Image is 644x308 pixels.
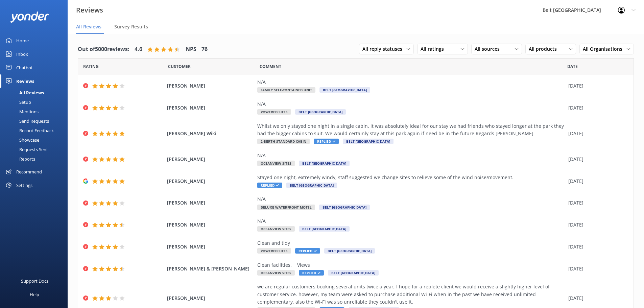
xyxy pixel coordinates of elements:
[78,45,129,54] h4: Out of 5000 reviews:
[4,145,48,154] div: Requests Sent
[114,23,148,30] span: Survey Results
[568,177,625,185] div: [DATE]
[257,109,291,115] span: Powered Sites
[4,88,68,97] a: All Reviews
[257,217,565,225] div: N/A
[168,63,191,70] span: Date
[257,122,565,138] div: Whilst we only stayed one night in a single cabin, it was absolutely ideal for our stay we had fr...
[257,226,295,232] span: Oceanview Sites
[16,179,32,192] div: Settings
[16,47,28,61] div: Inbox
[4,154,68,164] a: Reports
[167,221,254,229] span: [PERSON_NAME]
[567,63,578,70] span: Date
[167,104,254,112] span: [PERSON_NAME]
[257,283,565,306] div: we are regular customers booking several units twice a year, I hope for a replete client we would...
[4,154,35,164] div: Reports
[4,126,54,135] div: Record Feedback
[257,183,282,188] span: Replied
[16,165,42,179] div: Recommend
[257,161,295,166] span: Oceanview Sites
[167,130,254,137] span: [PERSON_NAME] Wiki
[83,63,99,70] span: Date
[167,294,254,302] span: [PERSON_NAME]
[135,45,142,54] h4: 4.6
[568,130,625,137] div: [DATE]
[257,100,565,108] div: N/A
[4,97,68,107] a: Setup
[260,63,281,70] span: Question
[568,199,625,207] div: [DATE]
[257,78,565,86] div: N/A
[295,109,346,115] span: Belt [GEOGRAPHIC_DATA]
[201,45,208,54] h4: 76
[16,34,29,47] div: Home
[257,174,565,181] div: Stayed one night, extremely windy, staff suggested we change sites to relieve some of the wind no...
[299,270,324,276] span: Replied
[568,221,625,229] div: [DATE]
[343,139,393,144] span: Belt [GEOGRAPHIC_DATA]
[568,156,625,163] div: [DATE]
[4,135,39,145] div: Showcase
[421,45,448,53] span: All ratings
[568,243,625,251] div: [DATE]
[30,288,39,301] div: Help
[328,270,379,276] span: Belt [GEOGRAPHIC_DATA]
[257,87,315,93] span: Family Self-Contained Unit
[583,45,626,53] span: All Organisations
[299,226,350,232] span: Belt [GEOGRAPHIC_DATA]
[257,139,310,144] span: 2-Berth Standard Cabin
[4,88,44,97] div: All Reviews
[257,205,315,210] span: Deluxe Waterfront Motel
[299,161,350,166] span: Belt [GEOGRAPHIC_DATA]
[10,11,49,23] img: yonder-white-logo.png
[257,261,565,269] div: Clean facilities. Views
[257,239,565,247] div: Clean and tidy
[475,45,504,53] span: All sources
[257,248,291,254] span: Powered Sites
[167,82,254,90] span: [PERSON_NAME]
[4,145,68,154] a: Requests Sent
[21,274,48,288] div: Support Docs
[568,294,625,302] div: [DATE]
[167,199,254,207] span: [PERSON_NAME]
[568,82,625,90] div: [DATE]
[319,205,370,210] span: Belt [GEOGRAPHIC_DATA]
[4,116,49,126] div: Send Requests
[568,265,625,273] div: [DATE]
[362,45,406,53] span: All reply statuses
[167,265,254,273] span: [PERSON_NAME] & [PERSON_NAME]
[76,23,101,30] span: All Reviews
[186,45,196,54] h4: NPS
[4,135,68,145] a: Showcase
[529,45,561,53] span: All products
[324,248,375,254] span: Belt [GEOGRAPHIC_DATA]
[16,61,33,74] div: Chatbot
[167,243,254,251] span: [PERSON_NAME]
[568,104,625,112] div: [DATE]
[4,97,31,107] div: Setup
[167,177,254,185] span: [PERSON_NAME]
[319,87,370,93] span: Belt [GEOGRAPHIC_DATA]
[4,126,68,135] a: Record Feedback
[4,107,39,116] div: Mentions
[286,183,337,188] span: Belt [GEOGRAPHIC_DATA]
[4,116,68,126] a: Send Requests
[4,107,68,116] a: Mentions
[257,270,295,276] span: Oceanview Sites
[257,152,565,159] div: N/A
[314,139,339,144] span: Replied
[295,248,320,254] span: Replied
[16,74,34,88] div: Reviews
[167,156,254,163] span: [PERSON_NAME]
[257,195,565,203] div: N/A
[76,5,103,16] h3: Reviews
